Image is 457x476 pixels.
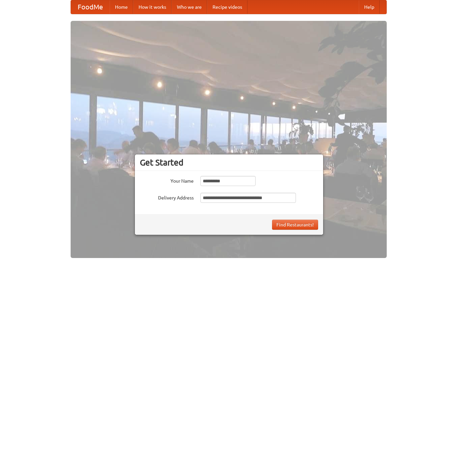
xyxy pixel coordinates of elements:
a: FoodMe [71,0,110,14]
a: Who we are [172,0,207,14]
label: Your Name [140,176,194,184]
a: How it works [133,0,172,14]
label: Delivery Address [140,193,194,201]
h3: Get Started [140,157,318,168]
button: Find Restaurants! [272,220,318,230]
a: Recipe videos [207,0,247,14]
a: Home [110,0,133,14]
a: Help [359,0,380,14]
